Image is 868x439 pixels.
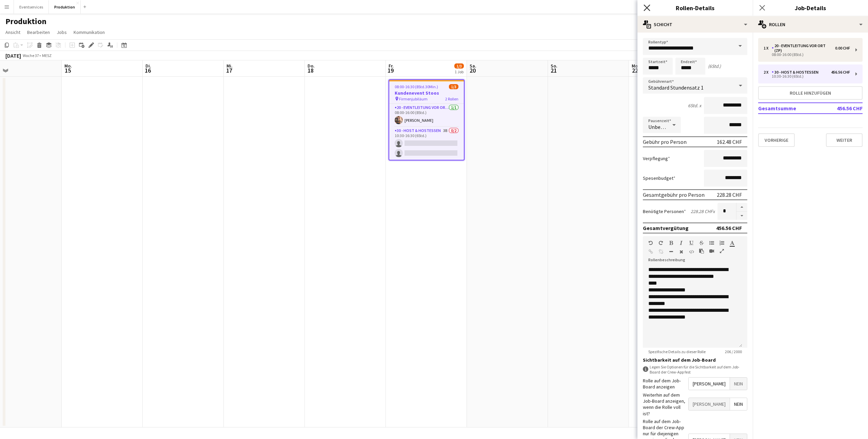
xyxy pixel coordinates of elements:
label: Rolle auf dem Job-Board anzeigen [643,378,688,390]
span: 20 [469,66,476,74]
button: Weiter [826,133,863,147]
span: Kommunikation [74,29,105,35]
button: Durchgestrichen [699,240,704,246]
span: 16 [144,66,151,74]
span: 08:00-16:30 (8Std.30Min.) [395,84,438,89]
h3: Kundenevent Stoos [389,90,464,96]
span: Di. [145,63,151,69]
div: 30 - Host & Hostessen [772,70,821,75]
h3: Rollen-Details [637,3,753,12]
app-card-role: 30 - Host & Hostessen3B0/210:30-16:30 (6Std.) [389,127,464,160]
span: Fr. [389,63,394,69]
h1: Produktion [5,16,46,26]
button: Kursiv [679,240,684,246]
a: Bearbeiten [24,28,53,37]
span: Nein [730,398,747,410]
td: Gesamtsumme [758,103,827,114]
button: Verringern [736,212,747,220]
button: Unterstrichen [689,240,694,246]
app-card-role: 20 - Eventleitung vor Ort (ZP)1/108:00-16:00 (8Std.)[PERSON_NAME] [389,104,464,127]
button: Textfarbe [730,240,734,246]
div: 1 Job [455,69,463,74]
div: 162.48 CHF [717,138,742,145]
div: 10:30-16:30 (6Std.) [764,75,850,78]
button: Produktion [49,0,81,14]
span: [PERSON_NAME] [689,398,730,410]
label: Benötigte Personen [643,208,686,214]
button: Fett [669,240,673,246]
div: 08:00-16:00 (8Std.) [764,53,850,56]
div: 456.56 CHF [831,70,850,75]
span: 1/3 [454,63,464,69]
span: Standard Stundensatz 1 [648,84,704,91]
span: Jobs [57,29,67,35]
span: 2 Rollen [445,96,458,101]
button: Horizontale Linie [669,249,673,254]
div: Schicht [637,16,753,33]
a: Ansicht [3,28,23,37]
span: [PERSON_NAME] [689,378,730,390]
div: 0.00 CHF [835,46,850,51]
div: Gebühr pro Person [643,138,687,145]
span: 15 [63,66,72,74]
div: MESZ [42,53,52,58]
span: 1/3 [449,84,458,89]
span: 206 / 2000 [719,349,747,354]
div: 6Std. x [688,102,701,109]
td: 456.56 CHF [827,103,863,114]
span: Nein [730,378,747,390]
div: Gesamtvergütung [643,225,689,231]
h3: Sichtbarkeit auf dem Job-Board [643,357,747,363]
button: Rückgängig [648,240,653,246]
div: 228.28 CHF [717,191,742,198]
span: Ansicht [5,29,20,35]
button: Formatierung löschen [679,249,684,254]
button: Ungeordnete Liste [709,240,714,246]
button: Wiederholen [658,240,663,246]
label: Weiterhin auf dem Job-Board anzeigen, wenn die Rolle voll ist? [643,392,688,417]
button: Vorherige [758,133,795,147]
span: Mo. [64,63,72,69]
button: Vollbild [719,248,724,254]
span: 22 [631,66,639,74]
button: Video einfügen [709,248,714,254]
div: Legen Sie Optionen für die Sichtbarkeit auf dem Job-Board der Crew-App fest [643,364,747,375]
a: Jobs [54,28,70,37]
span: Bearbeiten [27,29,50,35]
span: 18 [307,66,315,74]
span: 17 [225,66,233,74]
div: 228.28 CHF x [691,208,715,214]
span: Woche 37 [22,53,39,58]
span: Firmenjubiläum [399,96,428,101]
span: 21 [550,66,557,74]
div: Rollen [753,16,868,33]
div: 2 x [764,70,772,75]
label: Verpflegung [643,155,670,161]
app-job-card: 08:00-16:30 (8Std.30Min.)1/3Kundenevent Stoos Firmenjubiläum2 Rollen20 - Eventleitung vor Ort (ZP... [389,79,465,160]
span: Unbezahlt [648,123,673,130]
span: Spezifische Details zu dieser Rolle [643,349,711,354]
span: Mi. [226,63,233,69]
button: Rolle hinzufügen [758,86,863,100]
span: Sa. [470,63,476,69]
span: So. [551,63,557,69]
span: Mo. [632,63,639,69]
button: HTML-Code [689,249,694,254]
label: Spesenbudget [643,175,675,181]
button: Als einfacher Text einfügen [699,248,704,254]
button: Eventservices [14,0,49,14]
div: 1 x [764,46,772,51]
span: Do. [308,63,315,69]
div: 456.56 CHF [716,225,742,231]
h3: Job-Details [753,3,868,12]
div: 20 - Eventleitung vor Ort (ZP) [772,43,835,53]
span: 19 [388,66,394,74]
button: Geordnete Liste [719,240,724,246]
a: Kommunikation [71,28,107,37]
div: [DATE] [5,52,21,59]
button: Erhöhen [736,203,747,212]
div: (6Std.) [708,63,721,69]
div: Gesamtgebühr pro Person [643,191,705,198]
